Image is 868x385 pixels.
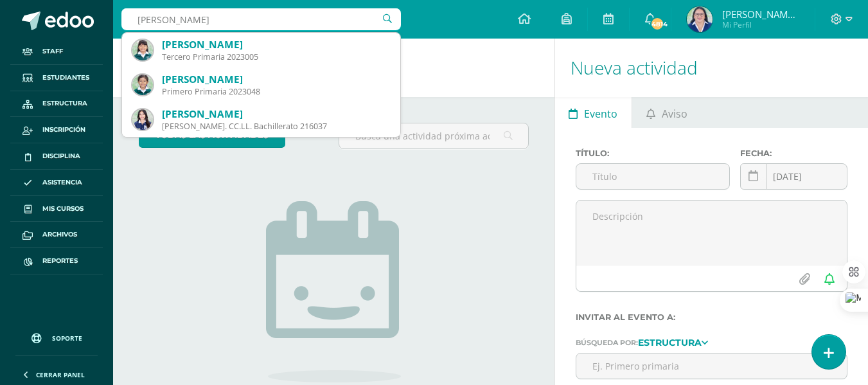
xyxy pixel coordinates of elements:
[722,8,799,21] span: [PERSON_NAME][US_STATE]
[576,338,638,347] span: Búsqueda por:
[162,121,390,132] div: [PERSON_NAME]. CC.LL. Bachillerato 216037
[571,39,853,97] h1: Nueva actividad
[162,38,390,51] div: [PERSON_NAME]
[42,229,77,240] span: Archivos
[132,75,153,95] img: 8e0cbaac04ced5b76b8700ce74860806.png
[10,143,103,170] a: Disciplina
[638,337,708,346] a: Estructura
[576,148,730,158] label: Título:
[339,123,527,148] input: Busca una actividad próxima aquí...
[584,98,617,129] span: Evento
[10,91,103,118] a: Estructura
[15,321,98,352] a: Soporte
[650,17,664,31] span: 4814
[42,204,84,214] span: Mis cursos
[42,256,78,266] span: Reportes
[10,248,103,274] a: Reportes
[132,109,153,130] img: d59e33af0e49c7fb54a82984b19db6ac.png
[722,19,799,30] span: Mi Perfil
[10,117,103,143] a: Inscripción
[10,65,103,91] a: Estudiantes
[36,370,85,379] span: Cerrar panel
[42,46,63,57] span: Staff
[638,337,702,348] strong: Estructura
[162,86,390,97] div: Primero Primaria 2023048
[162,51,390,62] div: Tercero Primaria 2023005
[741,164,847,189] input: Fecha de entrega
[555,97,632,128] a: Evento
[42,125,85,135] span: Inscripción
[121,8,401,30] input: Busca un usuario...
[42,73,89,83] span: Estudiantes
[10,170,103,196] a: Asistencia
[632,97,701,128] a: Aviso
[10,222,103,248] a: Archivos
[42,151,80,161] span: Disciplina
[132,40,153,60] img: 2575edfea0f2078687f20051664e5ca7.png
[576,354,847,379] input: Ej. Primero primaria
[42,98,87,109] span: Estructura
[687,6,713,32] img: 8369efb87e5cb66e5f59332c9f6b987d.png
[162,107,390,121] div: [PERSON_NAME]
[576,164,729,189] input: Título
[10,39,103,65] a: Staff
[162,73,390,86] div: [PERSON_NAME]
[10,196,103,222] a: Mis cursos
[576,312,847,322] label: Invitar al evento a:
[740,148,847,158] label: Fecha:
[662,98,687,129] span: Aviso
[42,177,82,188] span: Asistencia
[52,334,82,343] span: Soporte
[266,201,401,382] img: no_activities.png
